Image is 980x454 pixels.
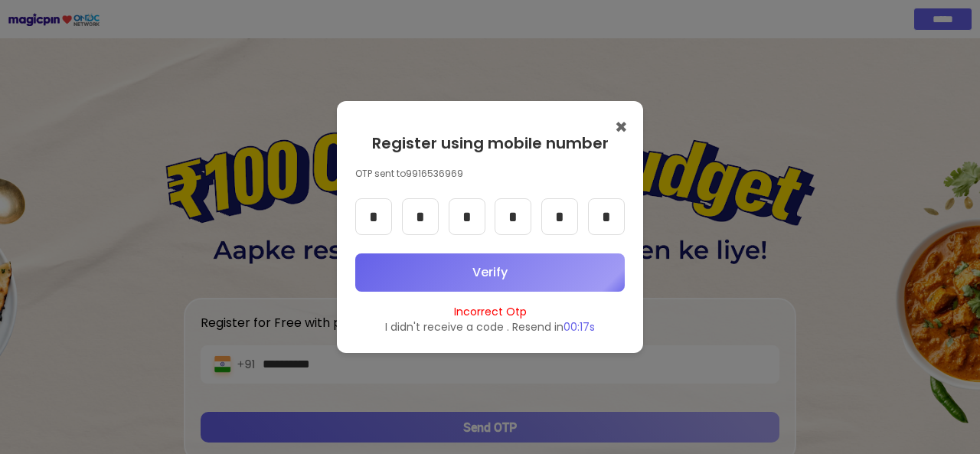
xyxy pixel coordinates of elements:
h3: Register using mobile number [355,135,625,158]
button: ✖ [615,116,628,139]
button: Verify [355,253,625,292]
span: I didn't receive a code . Resend in [385,319,563,335]
span: OTP sent to 9916536969 [355,167,463,180]
span: 00:17s [563,319,595,335]
span: Incorrect Otp [454,304,527,319]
